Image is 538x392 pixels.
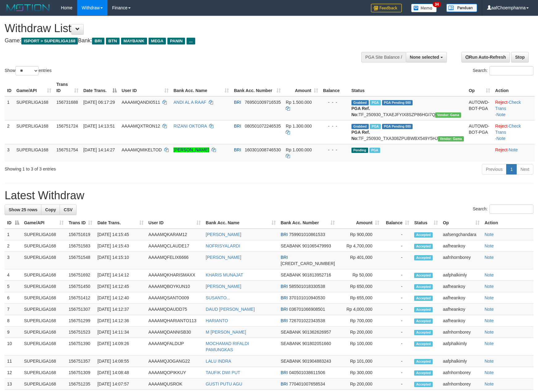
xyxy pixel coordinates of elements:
th: Game/API: activate to sort column ascending [14,79,54,96]
td: Rp 4,000,000 [337,304,381,315]
th: Bank Acc. Name: activate to sort column ascending [171,79,232,96]
span: Copy 370101010940530 to clipboard [289,295,325,300]
span: Pending [351,148,368,153]
a: Reject [495,124,507,129]
span: BRI [92,38,104,44]
td: [DATE] 14:14:12 [95,269,146,281]
a: Show 25 rows [5,204,41,215]
h1: Latest Withdraw [5,189,533,202]
td: TF_250930_TXA308ZPUBWBX549Y5HJ [349,120,466,144]
a: KHARIS MUNAJAT [206,272,243,277]
div: - - - [323,123,347,129]
label: Show entries [5,66,52,75]
td: aafphalkimly [440,269,482,281]
td: aafheankoy [440,281,482,292]
span: Copy 901362626957 to clipboard [302,330,331,335]
td: - [382,252,412,269]
a: RIZANI OKTORA [174,124,207,129]
td: SUPERLIGA168 [22,356,66,367]
td: 2 [5,120,14,144]
td: - [382,367,412,378]
span: Copy 040501038611506 to clipboard [289,370,325,375]
span: BRI [281,284,288,289]
th: Bank Acc. Number: activate to sort column ascending [278,217,338,229]
a: SUSANTO... [206,295,230,300]
td: TF_250930_TXAEJFYIX8SZP86HGI7Q [349,96,466,120]
td: aafnhornborey [440,378,482,390]
a: Note [496,112,506,117]
span: BRI [281,318,288,323]
select: Showentries [15,66,39,75]
td: 11 [5,356,22,367]
td: [DATE] 14:12:45 [95,281,146,292]
td: SUPERLIGA168 [22,252,66,269]
td: AAAAMQJOGANG22 [146,356,204,367]
h1: Withdraw List [5,22,352,35]
td: 5 [5,281,22,292]
td: [DATE] 14:15:10 [95,252,146,269]
span: Accepted [414,307,433,312]
td: SUPERLIGA168 [14,120,54,144]
td: 156751357 [66,356,95,367]
span: Accepted [414,296,433,301]
div: PGA Site Balance / [361,52,406,62]
td: aafnhornborey [440,327,482,338]
td: [DATE] 14:08:48 [95,367,146,378]
td: SUPERLIGA168 [22,338,66,356]
td: aafheankoy [440,292,482,304]
td: 10 [5,338,22,356]
td: - [382,229,412,240]
span: Copy 585501018330538 to clipboard [289,284,325,289]
td: Rp 100,000 [337,338,381,356]
th: Amount: activate to sort column ascending [283,79,321,96]
td: Rp 900,000 [337,229,381,240]
span: Accepted [414,244,433,249]
td: [DATE] 14:09:26 [95,338,146,356]
span: Copy 726701022343538 to clipboard [289,318,325,323]
a: M [PERSON_NAME] [206,330,246,335]
td: AAAAMQOPIKKUY [146,367,204,378]
b: PGA Ref. No: [351,106,370,117]
td: - [382,281,412,292]
span: BRI [281,232,288,237]
th: Status [349,79,466,96]
a: [PERSON_NAME] [206,232,241,237]
a: MOCHAMAD RIFALDI PAMUNGKAS [206,341,249,352]
th: Date Trans.: activate to sort column ascending [95,217,146,229]
td: SUPERLIGA168 [22,281,66,292]
a: Note [485,381,494,386]
td: SUPERLIGA168 [22,240,66,252]
td: 156751523 [66,327,95,338]
span: Copy 901904883243 to clipboard [302,359,331,364]
td: 8 [5,315,22,327]
span: BRI [281,381,288,386]
img: panduan.png [446,4,477,12]
span: AAAAMQMIKELTOD [122,147,162,152]
div: Showing 1 to 3 of 3 entries [5,163,220,172]
td: Rp 4,700,000 [337,240,381,252]
span: BRI [234,124,241,129]
span: Grabbed [351,124,369,129]
td: AAAAMQDANNISB30 [146,327,204,338]
span: Marked by aafheankoy [369,148,380,153]
span: Accepted [414,284,433,289]
span: Accepted [414,370,433,376]
span: BRI [281,255,288,260]
td: - [382,292,412,304]
td: AAAAMQFALDIJP [146,338,204,356]
img: MOTION_logo.png [5,3,52,12]
input: Search: [490,66,533,75]
td: aafsengchandara [440,229,482,240]
span: BRI [281,307,288,312]
span: BRI [234,100,241,105]
img: Button%20Memo.svg [411,4,437,12]
td: [DATE] 14:08:55 [95,356,146,367]
a: Note [509,147,518,152]
td: Rp 200,000 [337,378,381,390]
td: AAAAMQDAUDD75 [146,304,204,315]
a: Check Trans [495,124,521,135]
td: [DATE] 14:12:40 [95,292,146,304]
a: Note [485,341,494,346]
td: AAAAMQUSROK [146,378,204,390]
span: Accepted [414,232,433,238]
